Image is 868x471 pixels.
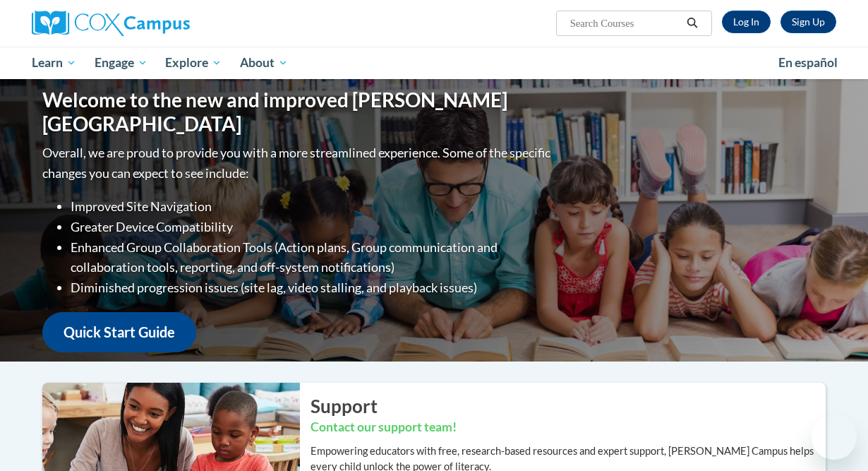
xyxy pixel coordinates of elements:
a: Learn [23,47,85,79]
iframe: Button to launch messaging window [812,415,857,460]
div: Main menu [21,47,847,79]
a: Register [780,11,836,33]
span: Engage [95,54,147,71]
span: En español [778,55,838,70]
a: Engage [85,47,157,79]
li: Diminished progression issues (site lag, video stalling, and playback issues) [71,278,554,298]
a: Log In [722,11,771,33]
span: Explore [165,54,222,71]
h1: Welcome to the new and improved [PERSON_NAME][GEOGRAPHIC_DATA] [42,88,554,136]
span: Learn [32,54,76,71]
li: Improved Site Navigation [71,196,554,217]
a: About [231,47,297,79]
button: Search [682,15,703,32]
img: Cox Campus [32,11,190,36]
p: Overall, we are proud to provide you with a more streamlined experience. Some of the specific cha... [42,143,554,184]
a: Cox Campus [32,11,286,36]
input: Search Courses [569,15,682,32]
h2: Support [311,393,826,419]
li: Greater Device Compatibility [71,217,554,237]
li: Enhanced Group Collaboration Tools (Action plans, Group communication and collaboration tools, re... [71,237,554,278]
a: Explore [156,47,231,79]
a: En español [769,48,847,78]
a: Quick Start Guide [42,312,196,352]
h3: Contact our support team! [311,419,826,436]
span: About [240,54,288,71]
